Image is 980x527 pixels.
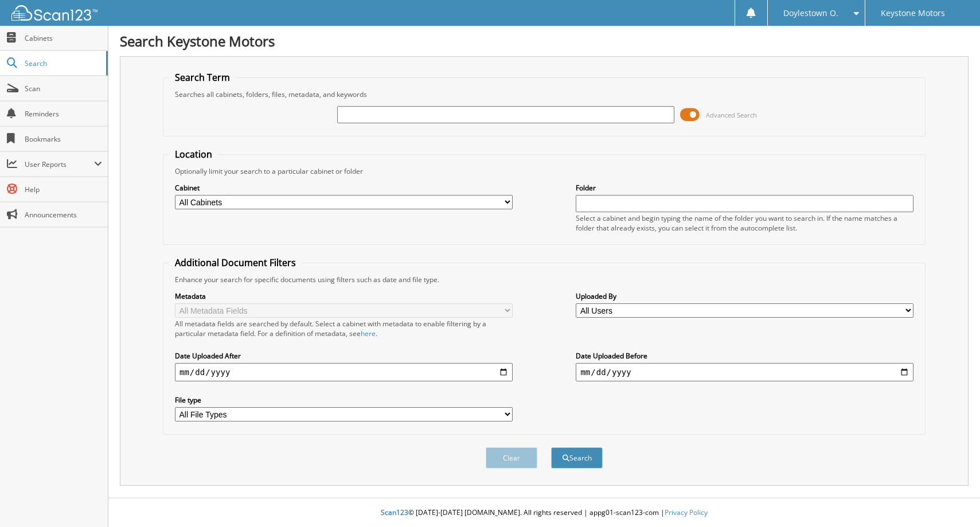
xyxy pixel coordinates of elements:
label: File type [175,395,513,405]
span: Advanced Search [706,111,757,119]
label: Uploaded By [576,291,913,301]
span: Cabinets [25,33,102,43]
label: Metadata [175,291,513,301]
img: scan123-logo-white.svg [11,5,97,21]
span: Help [25,185,102,194]
button: Search [551,447,603,469]
button: Clear [486,447,537,469]
div: Enhance your search for specific documents using filters such as date and file type. [169,275,919,284]
div: Optionally limit your search to a particular cabinet or folder [169,166,919,176]
div: All metadata fields are searched by default. Select a cabinet with metadata to enable filtering b... [175,319,513,338]
span: Announcements [25,210,102,220]
div: © [DATE]-[DATE] [DOMAIN_NAME]. All rights reserved | appg01-scan123-com | [108,499,980,527]
div: Searches all cabinets, folders, files, metadata, and keywords [169,89,919,99]
input: end [576,363,913,381]
span: Bookmarks [25,134,102,144]
span: Doylestown O. [783,10,838,17]
legend: Location [169,148,218,161]
label: Folder [576,183,913,193]
span: Reminders [25,109,102,119]
input: start [175,363,513,381]
label: Date Uploaded Before [576,351,913,361]
span: Search [25,58,100,68]
iframe: Chat Widget [923,472,980,527]
div: Select a cabinet and begin typing the name of the folder you want to search in. If the name match... [576,213,913,233]
h1: Search Keystone Motors [120,32,969,50]
label: Date Uploaded After [175,351,513,361]
span: User Reports [25,159,94,169]
label: Cabinet [175,183,513,193]
legend: Additional Document Filters [169,256,302,269]
a: here [361,329,376,338]
span: Scan [25,84,102,93]
span: Scan123 [381,508,408,517]
span: Keystone Motors [881,10,945,17]
a: Privacy Policy [665,508,708,517]
legend: Search Term [169,71,236,84]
